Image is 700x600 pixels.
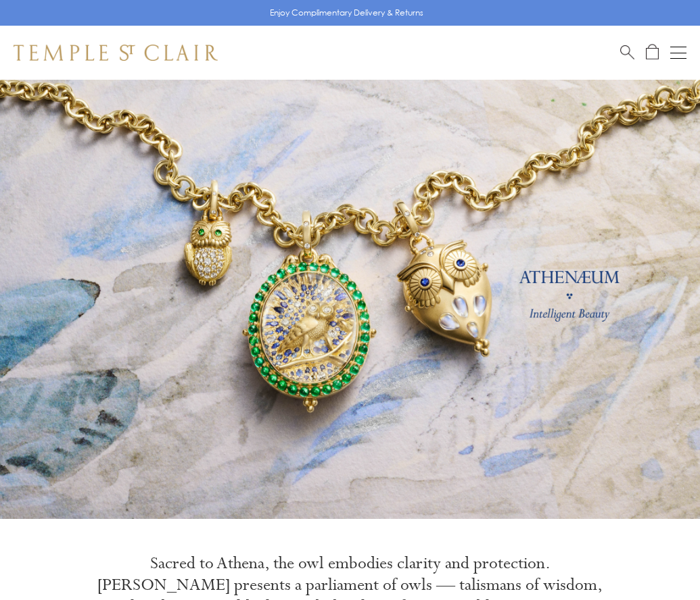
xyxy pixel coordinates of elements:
button: Open navigation [670,45,686,61]
p: Enjoy Complimentary Delivery & Returns [270,6,423,20]
a: Search [620,44,634,61]
img: Temple St. Clair [14,45,218,61]
a: Open Shopping Bag [646,44,659,61]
